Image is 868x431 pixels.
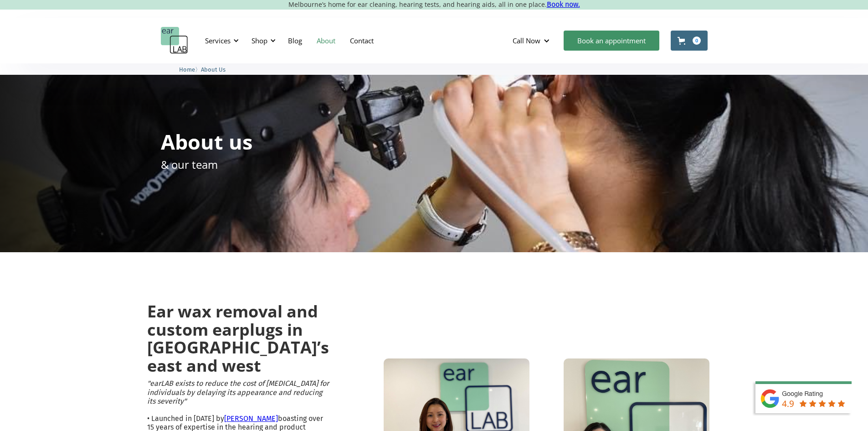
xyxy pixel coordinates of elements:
a: About [309,27,343,54]
div: Shop [246,27,278,54]
a: [PERSON_NAME] [224,414,278,423]
li: 〉 [179,65,201,74]
a: Blog [281,27,309,54]
div: 0 [693,36,701,45]
div: Shop [252,36,267,45]
a: Home [179,65,195,73]
div: Services [205,36,231,45]
div: Call Now [505,27,559,54]
p: & our team [161,156,218,172]
h2: Ear wax removal and custom earplugs in [GEOGRAPHIC_DATA]’s east and west [147,302,329,374]
div: Services [200,27,241,54]
h1: About us [161,131,252,152]
a: Contact [343,27,381,54]
em: "earLAB exists to reduce the cost of [MEDICAL_DATA] for individuals by delaying its appearance an... [147,379,329,405]
a: Book an appointment [564,31,659,51]
a: Open cart [671,31,708,51]
span: About Us [201,66,226,73]
a: home [161,27,188,54]
a: About Us [201,65,226,73]
span: Home [179,66,195,73]
div: Call Now [513,36,540,45]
